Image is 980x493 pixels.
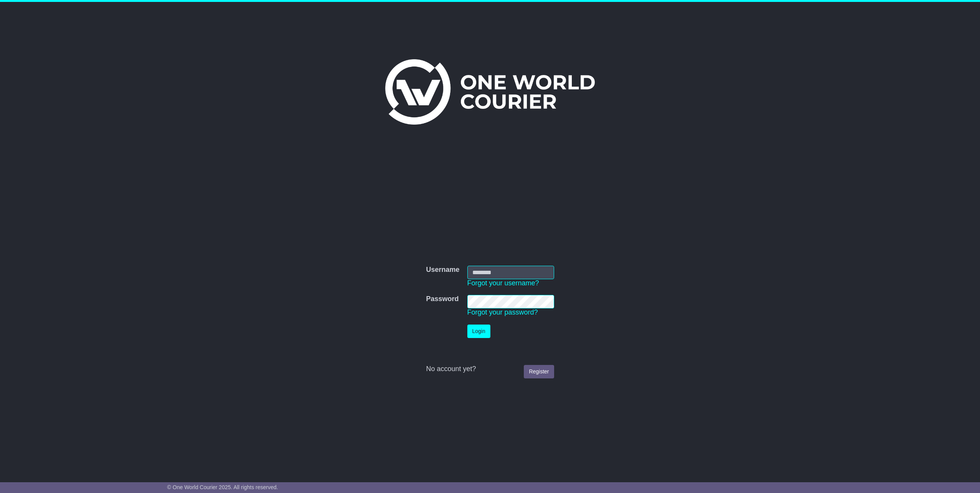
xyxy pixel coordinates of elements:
[426,295,459,303] label: Password
[467,279,539,287] a: Forgot your username?
[524,365,554,378] a: Register
[167,484,278,490] span: © One World Courier 2025. All rights reserved.
[467,308,538,316] a: Forgot your password?
[426,266,459,274] label: Username
[385,59,595,125] img: One World
[467,325,490,338] button: Login
[426,365,554,373] div: No account yet?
